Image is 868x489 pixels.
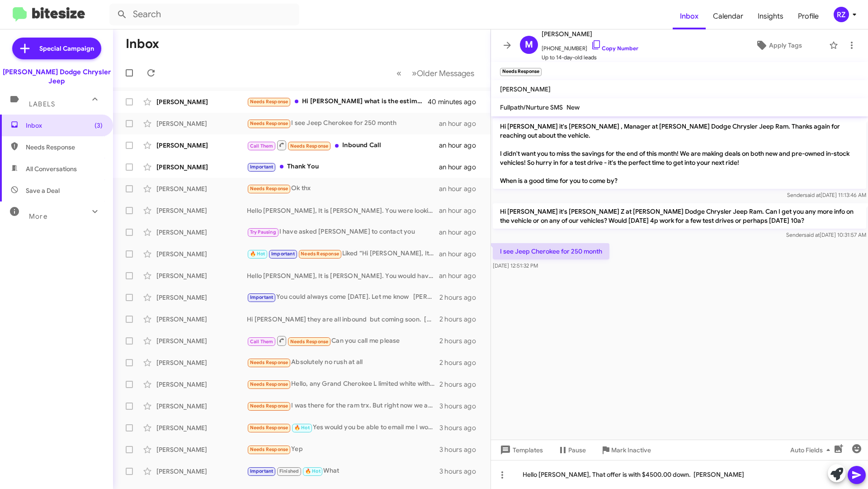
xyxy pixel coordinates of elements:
[439,293,483,302] div: 2 hours ago
[26,164,77,173] span: All Conversations
[247,227,439,237] div: I have asked [PERSON_NAME] to contact you
[834,7,849,22] div: RZ
[247,335,439,346] div: Can you call me please
[500,68,542,76] small: Needs Response
[439,249,483,259] div: an hour ago
[790,442,834,458] span: Auto Fields
[156,402,247,411] div: [PERSON_NAME]
[439,206,483,215] div: an hour ago
[301,251,339,257] span: Needs Response
[611,442,651,458] span: Mark Inactive
[491,442,550,458] button: Templates
[247,249,439,259] div: Liked “Hi [PERSON_NAME], It is [PERSON_NAME] will call you this afternoon.”
[156,119,247,128] div: [PERSON_NAME]
[156,271,247,280] div: [PERSON_NAME]
[406,64,480,82] button: Next
[826,7,858,22] button: RZ
[156,445,247,454] div: [PERSON_NAME]
[439,119,483,128] div: an hour ago
[493,118,866,189] p: Hi [PERSON_NAME] it's [PERSON_NAME] , Manager at [PERSON_NAME] Dodge Chrysler Jeep Ram. Thanks ag...
[26,186,60,195] span: Save a Deal
[250,186,288,192] span: Needs Response
[493,243,609,259] p: I see Jeep Cherokee for 250 month
[439,423,483,432] div: 3 hours ago
[247,357,439,368] div: Absolutely no rush at all
[247,444,439,455] div: Yep
[542,29,638,39] span: [PERSON_NAME]
[500,85,551,93] span: [PERSON_NAME]
[247,139,439,151] div: Inbound Call
[250,425,288,431] span: Needs Response
[250,164,274,170] span: Important
[26,143,103,152] span: Needs Response
[706,3,750,29] a: Calendar
[156,336,247,345] div: [PERSON_NAME]
[247,315,439,324] div: Hi [PERSON_NAME] they are all inbound but coming soon. [PERSON_NAME]
[156,163,247,172] div: [PERSON_NAME]
[26,121,103,130] span: Inbox
[786,231,866,238] span: Sender [DATE] 10:31:57 AM
[804,231,820,238] span: said at
[250,360,288,365] span: Needs Response
[439,163,483,172] div: an hour ago
[156,184,247,193] div: [PERSON_NAME]
[247,379,439,389] div: Hello, any Grand Cherokee L limited white with black out in stock?
[156,97,247,106] div: [PERSON_NAME]
[156,423,247,432] div: [PERSON_NAME]
[250,446,288,452] span: Needs Response
[247,118,439,129] div: I see Jeep Cherokee for 250 month
[429,97,483,106] div: 40 minutes ago
[392,64,480,82] nav: Page navigation example
[439,315,483,324] div: 2 hours ago
[156,380,247,389] div: [PERSON_NAME]
[439,184,483,193] div: an hour ago
[542,53,638,62] span: Up to 14-day-old leads
[250,294,274,300] span: Important
[439,445,483,454] div: 3 hours ago
[247,183,439,194] div: Ok thx
[271,251,295,257] span: Important
[396,67,401,79] span: «
[12,38,101,59] a: Special Campaign
[126,37,159,51] h1: Inbox
[750,3,791,29] a: Insights
[439,467,483,476] div: 3 hours ago
[156,228,247,237] div: [PERSON_NAME]
[493,262,538,269] span: [DATE] 12:51:32 PM
[156,315,247,324] div: [PERSON_NAME]
[247,401,439,411] div: I was there for the ram trx. But right now we are good. No look8ng for cars. Thank you!
[783,442,841,458] button: Auto Fields
[29,212,47,221] span: More
[250,143,274,149] span: Call Them
[247,422,439,433] div: Yes would you be able to email me I would be able to come until [DATE]
[250,229,276,235] span: Try Pausing
[250,120,288,126] span: Needs Response
[439,141,483,150] div: an hour ago
[156,467,247,476] div: [PERSON_NAME]
[673,3,706,29] span: Inbox
[290,143,329,149] span: Needs Response
[250,403,288,409] span: Needs Response
[417,68,474,78] span: Older Messages
[247,271,439,280] div: Hello [PERSON_NAME], It is [PERSON_NAME]. You would have to come here too, so we could appraise t...
[439,402,483,411] div: 3 hours ago
[805,192,821,198] span: said at
[439,380,483,389] div: 2 hours ago
[439,358,483,367] div: 2 hours ago
[787,192,866,198] span: Sender [DATE] 11:13:46 AM
[439,271,483,280] div: an hour ago
[109,4,299,25] input: Search
[247,466,439,476] div: What
[250,468,274,474] span: Important
[500,103,563,111] span: Fullpath/Nurture SMS
[439,228,483,237] div: an hour ago
[591,45,638,52] a: Copy Number
[566,103,580,111] span: New
[156,293,247,302] div: [PERSON_NAME]
[294,425,310,431] span: 🔥 Hot
[550,442,593,458] button: Pause
[791,3,826,29] a: Profile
